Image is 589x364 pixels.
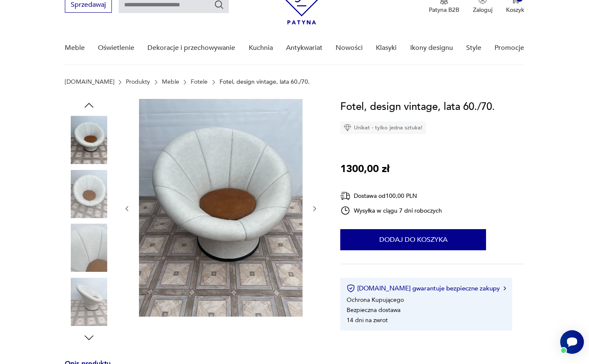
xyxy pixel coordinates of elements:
a: [DOMAIN_NAME] [65,79,114,85]
a: Kuchnia [249,32,273,64]
div: Wysyłka w ciągu 7 dni roboczych [340,205,442,216]
a: Meble [65,32,85,64]
p: Patyna B2B [429,6,459,14]
a: Style [466,32,481,64]
a: Promocje [495,32,524,64]
img: Zdjęcie produktu Fotel, design vintage, lata 60./70. [139,99,303,317]
a: Antykwariat [286,32,322,64]
p: Koszyk [506,6,524,14]
img: Zdjęcie produktu Fotel, design vintage, lata 60./70. [65,116,113,164]
img: Zdjęcie produktu Fotel, design vintage, lata 60./70. [65,170,113,218]
img: Ikona strzałki w prawo [503,286,506,290]
a: Produkty [126,79,150,85]
li: Ochrona Kupującego [347,296,404,304]
h1: Fotel, design vintage, lata 60./70. [340,99,495,115]
div: Dostawa od 100,00 PLN [340,191,442,201]
a: Nowości [336,32,363,64]
img: Ikona certyfikatu [347,284,355,293]
iframe: Smartsupp widget button [560,330,584,354]
button: [DOMAIN_NAME] gwarantuje bezpieczne zakupy [347,284,506,293]
a: Ikony designu [410,32,453,64]
a: Oświetlenie [98,32,134,64]
li: Bezpieczna dostawa [347,306,400,314]
img: Ikona dostawy [340,191,350,201]
a: Meble [162,79,179,85]
li: 14 dni na zwrot [347,316,388,324]
p: Zaloguj [473,6,492,14]
div: Unikat - tylko jedna sztuka! [340,121,426,134]
button: Dodaj do koszyka [340,229,486,250]
a: Dekoracje i przechowywanie [147,32,235,64]
p: 1300,00 zł [340,161,389,177]
img: Ikona diamentu [344,124,351,131]
img: Zdjęcie produktu Fotel, design vintage, lata 60./70. [65,224,113,272]
a: Klasyki [376,32,397,64]
img: Zdjęcie produktu Fotel, design vintage, lata 60./70. [65,278,113,326]
a: Fotele [191,79,208,85]
a: Sprzedawaj [65,3,112,8]
p: Fotel, design vintage, lata 60./70. [219,79,310,85]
